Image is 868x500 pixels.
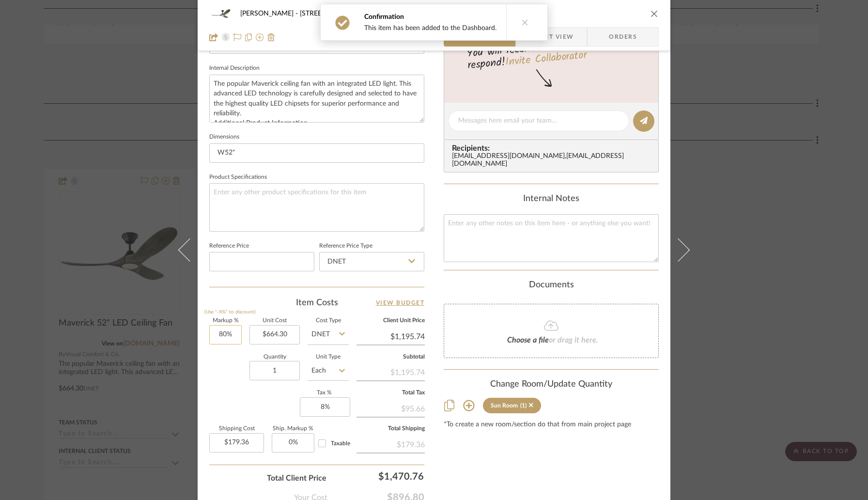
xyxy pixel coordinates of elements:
span: Choose a file [507,336,549,344]
label: Tax % [300,391,349,395]
label: Ship. Markup % [272,426,314,431]
div: $179.36 [356,435,425,453]
label: Reference Price [209,244,249,249]
div: *To create a new room/section do that from main project page [444,421,659,429]
div: (1) [520,402,527,409]
label: Unit Type [308,355,349,359]
span: [PERSON_NAME] - [STREET_ADDRESS][PERSON_NAME] [240,10,421,17]
label: Total Shipping [356,426,425,431]
div: [EMAIL_ADDRESS][DOMAIN_NAME] , [EMAIL_ADDRESS][DOMAIN_NAME] [452,153,654,168]
div: $95.66 [356,399,425,417]
label: Subtotal [356,355,425,359]
label: Markup % [209,318,242,323]
div: Sun Room [491,402,518,409]
label: Dimensions [209,135,239,140]
div: Documents [444,280,659,291]
div: Change Room/Update Quantity [444,379,659,390]
label: Unit Cost [249,318,300,323]
span: Recipients: [452,144,654,153]
span: or drag it here. [549,336,598,344]
div: $1,470.76 [331,467,428,486]
label: Cost Type [308,318,349,323]
span: Client View [529,27,573,47]
img: 109de293-fdb4-4803-9c7e-5825a318fe6a_48x40.jpg [209,4,232,23]
label: Product Specifications [209,175,267,180]
div: Item Costs [209,297,424,309]
label: Quantity [249,355,300,359]
div: Internal Notes [444,194,659,204]
a: View Budget [376,297,425,309]
span: Orders [598,27,648,47]
div: $1,195.74 [356,363,425,380]
label: Internal Description [209,66,260,71]
img: Remove from project [267,33,275,41]
label: Client Unit Price [356,318,425,323]
div: Confirmation [364,12,496,22]
span: Taxable [331,440,350,446]
div: This item has been added to the Dashboard. [364,24,496,32]
label: Shipping Cost [209,426,264,431]
label: Reference Price Type [319,244,372,249]
button: close [650,9,659,18]
span: Total Client Price [267,472,326,484]
label: Total Tax [356,391,425,395]
input: Enter the dimensions of this item [209,143,424,163]
a: Invite Collaborator [505,47,588,71]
